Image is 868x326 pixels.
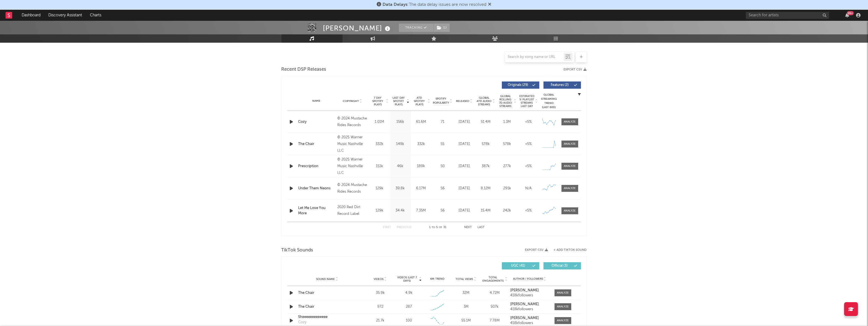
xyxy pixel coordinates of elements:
[412,186,430,191] div: 6.17M
[412,208,430,213] div: 7.35M
[456,277,473,281] span: Total Views
[383,226,391,229] button: First
[482,290,507,296] div: 4.72M
[498,141,517,147] div: 578k
[456,100,469,103] span: Released
[510,307,549,311] div: 418k followers
[455,186,474,191] div: [DATE]
[323,24,392,33] div: [PERSON_NAME]
[397,226,412,229] button: Previous
[391,141,409,147] div: 149k
[18,10,44,21] a: Dashboard
[510,316,549,320] a: [PERSON_NAME]
[502,262,539,269] button: UGC(41)
[505,264,531,268] span: UGC ( 41 )
[847,11,854,15] div: 99 +
[547,264,573,268] span: Official ( 3 )
[298,205,335,216] a: Let Me Love You More
[371,208,389,213] div: 129k
[477,119,495,125] div: 51.4M
[477,141,495,147] div: 578k
[383,2,486,7] span: : The data delay issues are now resolved
[298,164,335,169] a: Prescription
[405,290,412,296] div: 4.9k
[482,304,507,310] div: 507k
[554,249,587,252] button: + Add TikTok Sound
[498,164,517,169] div: 277k
[544,81,581,89] button: Features(2)
[316,277,335,281] span: Sound Name
[298,290,356,296] a: The Chair
[505,55,564,59] input: Search by song name or URL
[371,119,389,125] div: 1.01M
[412,164,430,169] div: 189k
[298,186,335,191] a: Under Them Neons
[439,226,442,229] span: of
[564,68,587,71] button: Export CSV
[371,141,389,147] div: 332k
[391,164,409,169] div: 46k
[482,318,507,324] div: 7.78M
[374,277,384,281] span: Videos
[505,83,531,87] span: Originals ( 29 )
[519,186,538,191] div: N/A
[391,119,409,125] div: 156k
[368,290,393,296] div: 35.9k
[510,289,539,292] strong: [PERSON_NAME]
[548,249,587,252] button: + Add TikTok Sound
[406,318,412,324] div: 100
[86,10,105,21] a: Charts
[432,226,435,229] span: to
[477,164,495,169] div: 387k
[298,314,356,320] a: Sheeeeeeeeeeeee
[412,119,430,125] div: 61.6M
[434,24,450,32] button: (1)
[391,186,409,191] div: 39.8k
[298,304,356,310] a: The Chair
[424,277,450,281] div: 6M Trend
[453,290,479,296] div: 32M
[513,277,543,281] span: Author / Followers
[498,95,513,108] span: Global Rolling 7D Audio Streams
[455,208,474,213] div: [DATE]
[433,186,452,191] div: 56
[281,66,326,73] span: Recent DSP Releases
[298,119,335,125] a: Cozy
[482,276,504,282] span: Total Engagements
[343,100,359,103] span: Copyright
[477,96,492,106] span: Global ATD Audio Streams
[845,13,849,17] button: 99+
[337,115,368,129] div: © 2024 Mustache Rides Records
[433,119,452,125] div: 71
[547,83,573,87] span: Features ( 2 )
[412,96,427,106] span: ATD Spotify Plays
[519,119,538,125] div: <5%
[396,276,418,282] span: Videos (last 7 days)
[510,316,539,320] strong: [PERSON_NAME]
[541,93,557,109] div: Global Streaming Trend (Last 60D)
[477,186,495,191] div: 8.12M
[519,141,538,147] div: <5%
[498,119,517,125] div: 1.3M
[391,208,409,213] div: 34.4k
[433,141,452,147] div: 55
[406,304,412,310] div: 287
[298,99,335,103] div: Name
[510,294,549,297] div: 418k followers
[488,2,491,7] span: Dismiss
[337,182,368,195] div: © 2024 Mustache Rides Records
[525,248,548,252] button: Export CSV
[510,289,549,292] a: [PERSON_NAME]
[371,96,385,106] span: 7 Day Spotify Plays
[337,156,368,176] div: © 2025 Warner Music Nashville LLC
[478,226,485,229] button: Last
[464,226,472,229] button: Next
[412,141,430,147] div: 332k
[298,141,335,147] a: The Chair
